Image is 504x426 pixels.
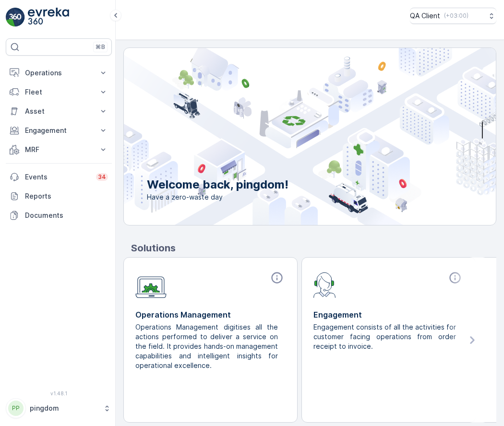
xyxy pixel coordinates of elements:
[98,173,106,181] p: 34
[25,126,93,135] p: Engagement
[25,211,108,220] p: Documents
[410,11,440,21] p: QA Client
[6,83,112,102] button: Fleet
[6,63,112,83] button: Operations
[6,167,112,187] a: Events34
[30,403,98,413] p: pingdom
[131,241,496,255] p: Solutions
[313,271,336,298] img: module-icon
[25,68,93,78] p: Operations
[135,309,286,320] p: Operations Management
[6,390,112,396] span: v 1.48.1
[28,8,69,27] img: logo_light-DOdMpM7g.png
[135,271,167,298] img: module-icon
[25,87,93,97] p: Fleet
[6,206,112,225] a: Documents
[25,106,93,116] p: Asset
[6,102,112,121] button: Asset
[313,309,464,320] p: Engagement
[313,322,456,351] p: Engagement consists of all the activities for customer facing operations from order receipt to in...
[25,191,108,201] p: Reports
[135,322,278,370] p: Operations Management digitises all the actions performed to deliver a service on the field. It p...
[6,8,25,27] img: logo
[25,145,93,154] p: MRF
[147,192,288,202] span: Have a zero-waste day
[81,48,496,225] img: city illustration
[25,172,90,182] p: Events
[6,187,112,206] a: Reports
[147,177,288,192] p: Welcome back, pingdom!
[410,8,496,24] button: QA Client(+03:00)
[96,43,105,51] p: ⌘B
[444,12,468,20] p: ( +03:00 )
[8,401,24,416] div: PP
[6,140,112,159] button: MRF
[6,121,112,140] button: Engagement
[6,398,112,418] button: PPpingdom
